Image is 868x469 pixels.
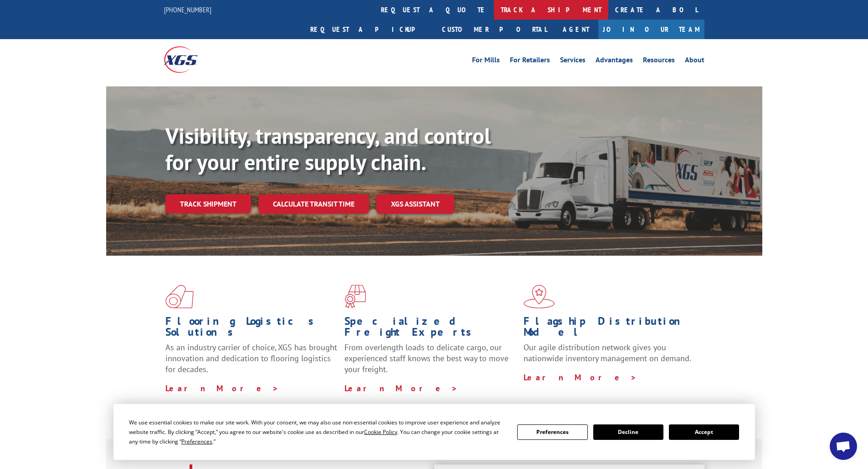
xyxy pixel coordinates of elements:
[164,5,211,14] a: [PHONE_NUMBER]
[344,285,366,308] img: xgs-icon-focused-on-flooring-red
[643,56,675,66] a: Resources
[165,121,491,176] b: Visibility, transparency, and control for your entire supply chain.
[165,383,279,393] a: Learn More >
[510,56,550,66] a: For Retailers
[593,424,663,440] button: Decline
[524,342,691,363] span: Our agile distribution network gives you nationwide inventory management on demand.
[830,433,857,460] div: Open chat
[113,404,755,460] div: Cookie Consent Prompt
[165,285,194,308] img: xgs-icon-total-supply-chain-intelligence-red
[524,316,696,342] h1: Flagship Distribution Model
[165,342,337,374] span: As an industry carrier of choice, XGS has brought innovation and dedication to flooring logistics...
[165,194,251,213] a: Track shipment
[344,383,458,393] a: Learn More >
[129,418,506,446] div: We use essential cookies to make our site work. With your consent, we may also use non-essential ...
[364,428,397,436] span: Cookie Policy
[472,56,500,66] a: For Mills
[517,424,587,440] button: Preferences
[598,20,704,39] a: Join Our Team
[344,316,517,342] h1: Specialized Freight Experts
[560,56,586,66] a: Services
[303,20,435,39] a: Request a pickup
[524,285,555,308] img: xgs-icon-flagship-distribution-model-red
[165,316,338,342] h1: Flooring Logistics Solutions
[181,438,212,445] span: Preferences
[685,56,704,66] a: About
[435,20,554,39] a: Customer Portal
[554,20,598,39] a: Agent
[669,424,739,440] button: Accept
[344,342,517,383] p: From overlength loads to delicate cargo, our experienced staff knows the best way to move your fr...
[596,56,633,66] a: Advantages
[258,194,369,214] a: Calculate transit time
[376,194,454,214] a: XGS ASSISTANT
[524,372,637,383] a: Learn More >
